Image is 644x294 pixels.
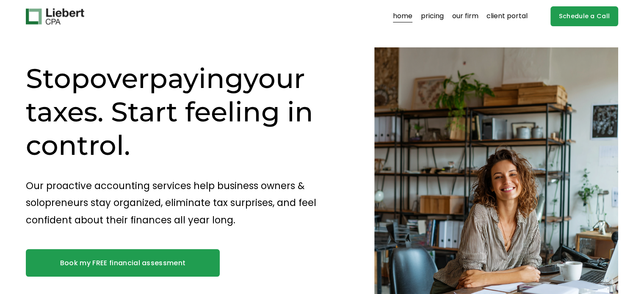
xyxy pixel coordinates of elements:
[421,10,444,23] a: pricing
[26,177,344,228] p: Our proactive accounting services help business owners & solopreneurs stay organized, eliminate t...
[26,8,84,25] img: Liebert CPA
[550,6,619,26] a: Schedule a Call
[26,249,220,276] a: Book my FREE financial assessment
[26,62,344,162] h1: Stop your taxes. Start feeling in control.
[393,10,412,23] a: home
[452,10,478,23] a: our firm
[486,10,528,23] a: client portal
[90,62,243,95] span: overpaying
